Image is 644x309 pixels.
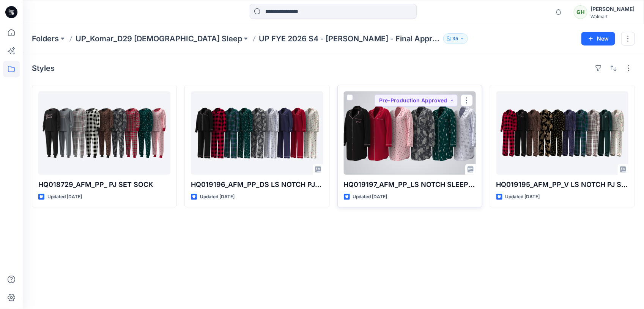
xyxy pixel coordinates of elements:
a: HQ019197_AFM_PP_LS NOTCH SLEEPSHIRT [344,91,476,175]
p: UP FYE 2026 S4 - [PERSON_NAME] - Final Approval Board [259,33,440,44]
p: Updated [DATE] [47,193,82,201]
p: HQ018729_AFM_PP_ PJ SET SOCK [38,179,170,190]
a: HQ019196_AFM_PP_DS LS NOTCH PJ SET [191,91,323,175]
div: GH [574,5,587,19]
p: HQ019195_AFM_PP_V LS NOTCH PJ SET [496,179,628,190]
p: 35 [453,35,458,43]
a: HQ019195_AFM_PP_V LS NOTCH PJ SET [496,91,628,175]
button: 35 [443,33,468,44]
a: UP_Komar_D29 [DEMOGRAPHIC_DATA] Sleep [76,33,242,44]
a: Folders [32,33,59,44]
button: New [581,32,615,45]
p: Updated [DATE] [200,193,235,201]
p: HQ019197_AFM_PP_LS NOTCH SLEEPSHIRT [344,179,476,190]
p: Updated [DATE] [353,193,387,201]
a: HQ018729_AFM_PP_ PJ SET SOCK [38,91,170,175]
p: HQ019196_AFM_PP_DS LS NOTCH PJ SET [191,179,323,190]
div: [PERSON_NAME] [590,5,635,14]
p: Updated [DATE] [505,193,540,201]
div: Walmart [590,14,635,19]
h4: Styles [32,64,55,73]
